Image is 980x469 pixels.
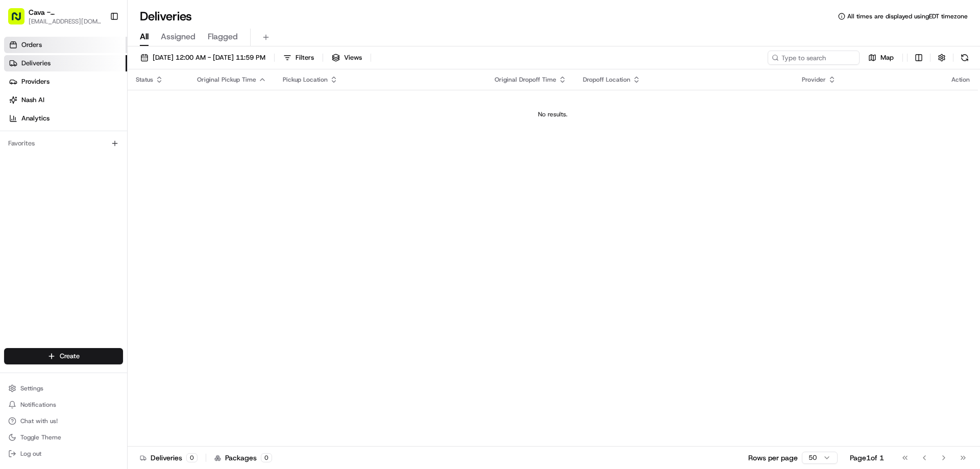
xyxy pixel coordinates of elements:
[72,253,124,261] a: Powered byPylon
[10,41,186,57] p: Welcome 👋
[20,417,58,425] span: Chat with us!
[880,53,894,62] span: Map
[4,447,123,461] button: Log out
[29,17,102,26] button: [EMAIL_ADDRESS][DOMAIN_NAME]
[10,229,18,237] div: 📗
[10,176,27,192] img: Grace Nketiah
[958,51,972,65] button: Refresh
[4,414,123,428] button: Chat with us!
[864,51,898,65] button: Map
[4,73,127,90] a: Providers
[10,149,27,168] img: Wisdom Oko
[96,228,164,238] span: API Documentation
[29,7,102,17] button: Cava - [GEOGRAPHIC_DATA]
[4,135,123,152] div: Favorites
[116,158,137,166] span: [DATE]
[21,114,50,123] span: Analytics
[46,108,140,116] div: We're available if you need us!
[327,51,366,65] button: Views
[20,186,29,194] img: 1736555255976-a54dd68f-1ca7-489b-9aae-adbdc363a1c4
[4,4,106,29] button: Cava - [GEOGRAPHIC_DATA][EMAIL_ADDRESS][DOMAIN_NAME]
[4,37,127,53] a: Orders
[186,453,198,462] div: 0
[102,253,124,261] span: Pylon
[748,453,798,463] p: Rows per page
[174,101,186,113] button: Start new chat
[4,398,123,412] button: Notifications
[158,131,186,143] button: See all
[20,401,56,409] span: Notifications
[132,110,974,118] div: No results.
[46,97,167,108] div: Start new chat
[86,229,94,237] div: 💻
[495,76,556,84] span: Original Dropoff Time
[10,97,29,116] img: 1736555255976-a54dd68f-1ca7-489b-9aae-adbdc363a1c4
[850,453,884,463] div: Page 1 of 1
[32,186,83,194] span: [PERSON_NAME]
[60,352,80,361] span: Create
[136,51,270,65] button: [DATE] 12:00 AM - [DATE] 11:59 PM
[4,430,123,445] button: Toggle Theme
[161,31,195,43] span: Assigned
[197,76,256,84] span: Original Pickup Time
[153,53,265,62] span: [DATE] 12:00 AM - [DATE] 11:59 PM
[261,453,272,462] div: 0
[802,76,826,84] span: Provider
[847,12,968,20] span: All times are displayed using EDT timezone
[82,224,168,242] a: 💻API Documentation
[4,55,127,71] a: Deliveries
[20,159,29,167] img: 1736555255976-a54dd68f-1ca7-489b-9aae-adbdc363a1c4
[279,51,318,65] button: Filters
[344,53,362,62] span: Views
[20,433,61,441] span: Toggle Theme
[4,381,123,396] button: Settings
[4,110,127,127] a: Analytics
[21,95,44,105] span: Nash AI
[21,40,42,50] span: Orders
[21,97,40,116] img: 8571987876998_91fb9ceb93ad5c398215_72.jpg
[214,453,272,463] div: Packages
[20,450,41,458] span: Log out
[90,186,111,194] span: [DATE]
[951,76,970,84] div: Action
[21,59,51,68] span: Deliveries
[32,158,109,166] span: Wisdom [PERSON_NAME]
[296,53,314,62] span: Filters
[4,348,123,364] button: Create
[140,31,149,43] span: All
[111,158,114,166] span: •
[10,133,68,141] div: Past conversations
[10,10,31,31] img: Nash
[136,76,153,84] span: Status
[20,228,78,238] span: Knowledge Base
[140,8,192,24] h1: Deliveries
[283,76,328,84] span: Pickup Location
[85,186,88,194] span: •
[27,66,168,77] input: Clear
[208,31,238,43] span: Flagged
[140,453,198,463] div: Deliveries
[20,384,43,392] span: Settings
[21,77,50,86] span: Providers
[583,76,630,84] span: Dropoff Location
[4,92,127,108] a: Nash AI
[6,224,82,242] a: 📗Knowledge Base
[768,51,860,65] input: Type to search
